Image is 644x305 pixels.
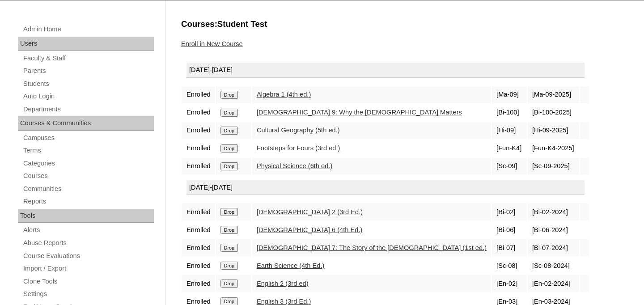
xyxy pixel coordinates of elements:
td: [Bi-06] [492,221,527,238]
td: [Bi-02-2024] [528,203,579,220]
td: Enrolled [182,140,215,157]
td: [Fun-K4] [492,140,527,157]
input: Drop [220,226,238,234]
td: Enrolled [182,257,215,274]
a: Terms [22,145,154,156]
a: Courses [22,170,154,182]
a: Reports [22,196,154,207]
input: Drop [220,262,238,270]
td: [Fun-K4-2025] [528,140,579,157]
a: Alerts [22,225,154,236]
a: Physical Science (6th ed.) [257,162,332,169]
a: Students [22,78,154,89]
a: Admin Home [22,24,154,35]
td: [Bi-06-2024] [528,221,579,238]
a: English 2 (3rd ed) [257,280,309,287]
a: Campuses [22,132,154,144]
a: Abuse Reports [22,237,154,249]
input: Drop [220,91,238,99]
a: Algebra 1 (4th ed.) [257,91,311,98]
div: [DATE]-[DATE] [186,63,585,78]
td: Enrolled [182,158,215,175]
td: Enrolled [182,239,215,256]
td: [Ma-09-2025] [528,86,579,103]
a: [DEMOGRAPHIC_DATA] 9: Why the [DEMOGRAPHIC_DATA] Matters [257,109,462,116]
a: Parents [22,65,154,76]
td: [Hi-09-2025] [528,122,579,139]
td: [Ma-09] [492,86,527,103]
input: Drop [220,208,238,216]
td: [Bi-100] [492,104,527,121]
a: Settings [22,288,154,300]
a: Faculty & Staff [22,53,154,64]
td: [Sc-08-2024] [528,257,579,274]
a: Auto Login [22,91,154,102]
a: Cultural Geography (5th ed.) [257,127,340,134]
td: Enrolled [182,203,215,220]
td: [Sc-09] [492,158,527,175]
td: Enrolled [182,122,215,139]
td: [Bi-02] [492,203,527,220]
a: Departments [22,104,154,115]
input: Drop [220,280,238,288]
td: Enrolled [182,104,215,121]
td: [En-02-2024] [528,275,579,292]
td: [Sc-09-2025] [528,158,579,175]
input: Drop [220,109,238,117]
td: Enrolled [182,86,215,103]
a: [DEMOGRAPHIC_DATA] 7: The Story of the [DEMOGRAPHIC_DATA] (1st ed.) [257,244,487,251]
td: Enrolled [182,221,215,238]
a: Clone Tools [22,276,154,287]
a: Communities [22,183,154,195]
input: Drop [220,162,238,170]
a: Earth Science (4th Ed.) [257,262,325,269]
a: Categories [22,158,154,169]
td: [Bi-07-2024] [528,239,579,256]
td: [En-02] [492,275,527,292]
div: Courses & Communities [18,116,154,131]
input: Drop [220,244,238,252]
input: Drop [220,127,238,135]
a: Course Evaluations [22,250,154,262]
input: Drop [220,144,238,152]
div: [DATE]-[DATE] [186,180,585,195]
td: [Hi-09] [492,122,527,139]
a: Enroll in New Course [181,40,243,47]
td: [Bi-07] [492,239,527,256]
td: Enrolled [182,275,215,292]
td: [Sc-08] [492,257,527,274]
a: Import / Export [22,263,154,274]
td: [Bi-100-2025] [528,104,579,121]
a: Footsteps for Fours (3rd ed.) [257,144,340,152]
a: [DEMOGRAPHIC_DATA] 6 (4th Ed.) [257,226,362,233]
h3: Courses:Student Test [181,18,624,30]
div: Tools [18,209,154,223]
a: [DEMOGRAPHIC_DATA] 2 (3rd Ed.) [257,208,363,216]
a: English 3 (3rd Ed.) [257,298,311,305]
div: Users [18,37,154,51]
